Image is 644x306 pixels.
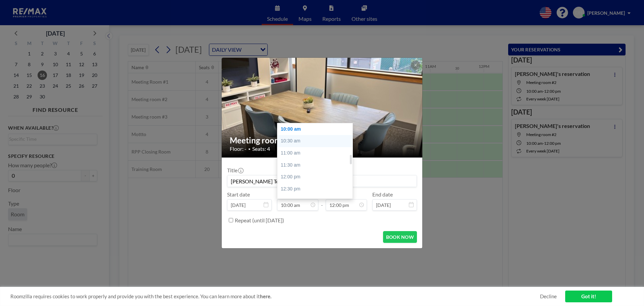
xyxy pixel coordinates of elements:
[227,167,243,174] label: Title
[277,135,356,147] div: 10:30 am
[372,191,393,198] label: End date
[248,146,251,151] span: •
[321,193,323,208] span: -
[235,217,284,224] label: Repeat (until [DATE])
[277,123,356,135] div: 10:00 am
[227,191,250,198] label: Start date
[277,195,356,207] div: 01:00 pm
[260,293,271,299] a: here.
[540,293,557,300] a: Decline
[277,171,356,183] div: 12:00 pm
[230,135,415,145] h2: Meeting room #2
[565,291,612,302] a: Got it!
[277,159,356,171] div: 11:30 am
[10,293,540,300] span: Roomzilla requires cookies to work properly and provide you with the best experience. You can lea...
[227,175,417,187] input: Denise's reservation
[277,183,356,195] div: 12:30 pm
[230,145,247,152] span: Floor: -
[277,147,356,159] div: 11:00 am
[252,145,270,152] span: Seats: 4
[383,231,417,243] button: BOOK NOW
